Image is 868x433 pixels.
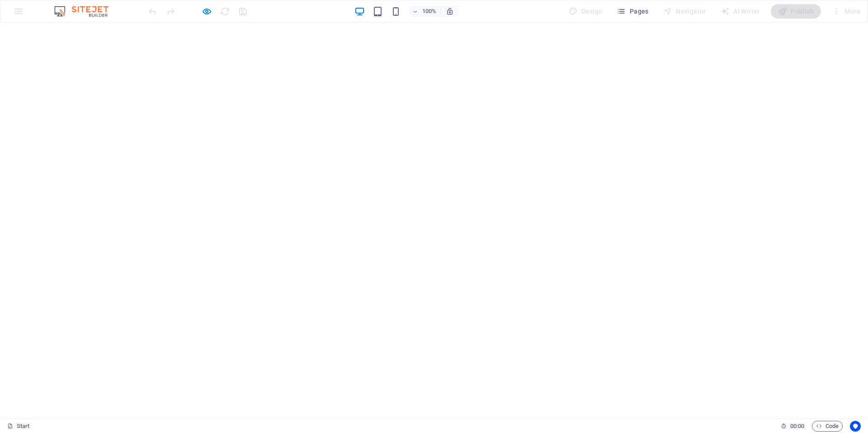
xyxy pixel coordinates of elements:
button: Pages [613,4,652,19]
span: 00 00 [790,421,804,432]
button: Usercentrics [850,421,861,432]
img: Editor Logo [52,6,120,17]
button: Code [812,421,843,432]
span: Code [816,421,839,432]
span: Pages [617,7,648,16]
h6: 100% [422,6,437,17]
h6: Session time [781,421,805,432]
button: 100% [409,6,441,17]
span: : [797,423,798,429]
i: On resize automatically adjust zoom level to fit chosen device. [446,7,454,15]
a: Click to cancel selection. Double-click to open Pages [7,421,30,432]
